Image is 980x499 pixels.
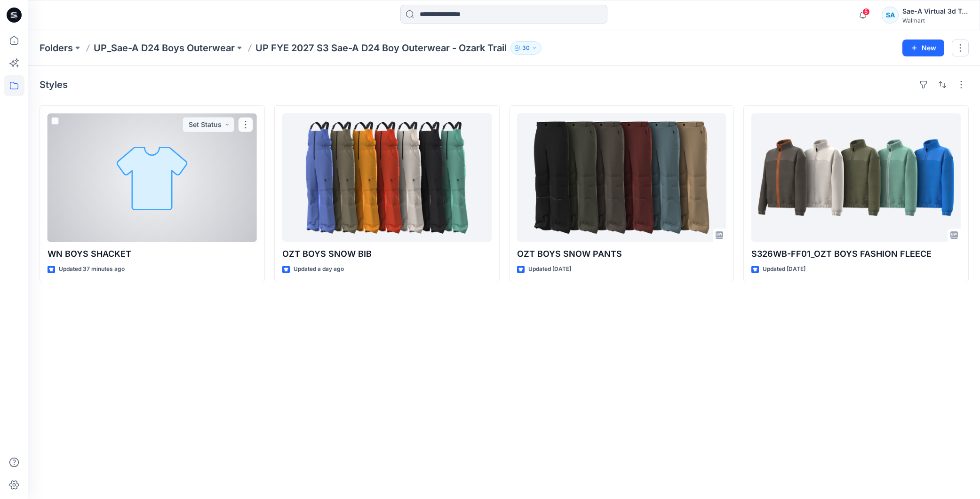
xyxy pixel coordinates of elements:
[282,247,492,261] p: OZT BOYS SNOW BIB
[40,41,73,55] a: Folders
[882,7,899,24] div: SA
[902,6,968,17] div: Sae-A Virtual 3d Team
[59,264,125,274] p: Updated 37 minutes ago
[528,264,571,274] p: Updated [DATE]
[522,43,530,53] p: 30
[282,113,492,242] a: OZT BOYS SNOW BIB
[48,113,257,242] a: WN BOYS SHACKET
[902,40,944,56] button: New
[255,41,507,55] p: UP FYE 2027 S3 Sae-A D24 Boy Outerwear - Ozark Trail
[294,264,344,274] p: Updated a day ago
[517,247,726,261] p: OZT BOYS SNOW PANTS
[763,264,805,274] p: Updated [DATE]
[751,247,961,261] p: S326WB-FF01_OZT BOYS FASHION FLEECE
[517,113,726,242] a: OZT BOYS SNOW PANTS
[94,41,235,55] a: UP_Sae-A D24 Boys Outerwear
[40,79,68,90] h4: Styles
[862,8,870,16] span: 5
[48,247,257,261] p: WN BOYS SHACKET
[902,17,968,24] div: Walmart
[510,41,542,55] button: 30
[751,113,961,242] a: S326WB-FF01_OZT BOYS FASHION FLEECE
